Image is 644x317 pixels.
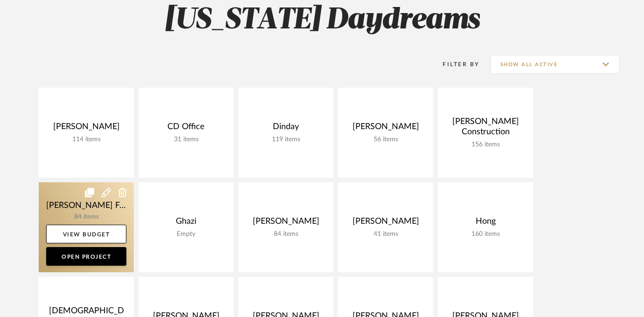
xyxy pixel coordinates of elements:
[445,230,526,238] div: 160 items
[246,216,326,230] div: [PERSON_NAME]
[445,117,526,141] div: [PERSON_NAME] Construction
[46,225,126,243] a: View Budget
[246,122,326,136] div: Dinday
[46,136,126,144] div: 114 items
[246,230,326,238] div: 84 items
[146,216,226,230] div: Ghazi
[146,122,226,136] div: CD Office
[346,122,426,136] div: [PERSON_NAME]
[346,230,426,238] div: 41 items
[46,247,126,266] a: Open Project
[346,216,426,230] div: [PERSON_NAME]
[445,216,526,230] div: Hong
[146,230,226,238] div: Empty
[46,122,126,136] div: [PERSON_NAME]
[246,136,326,144] div: 119 items
[346,136,426,144] div: 56 items
[146,136,226,144] div: 31 items
[445,141,526,149] div: 156 items
[431,60,480,69] div: Filter By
